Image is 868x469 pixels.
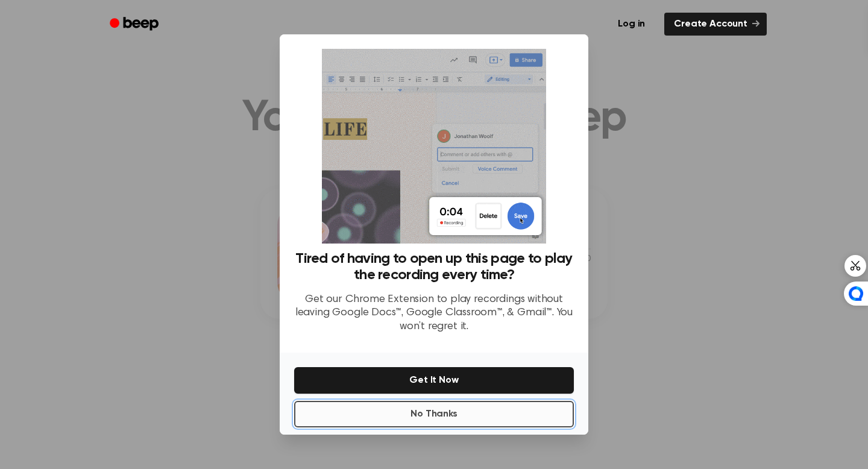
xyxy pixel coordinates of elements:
h3: Tired of having to open up this page to play the recording every time? [294,251,574,283]
p: Get our Chrome Extension to play recordings without leaving Google Docs™, Google Classroom™, & Gm... [294,293,574,334]
button: Get It Now [294,367,574,394]
a: Create Account [664,13,767,36]
button: No Thanks [294,401,574,427]
a: Beep [101,13,169,36]
img: Beep extension in action [322,49,546,244]
a: Log in [606,10,657,38]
